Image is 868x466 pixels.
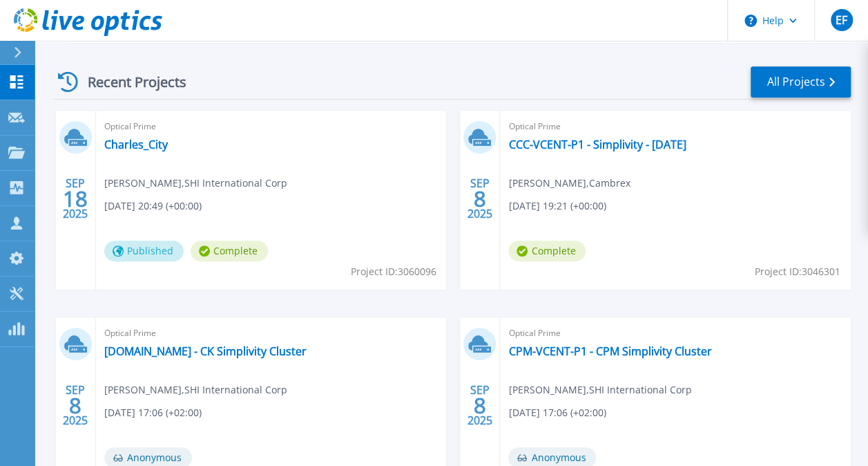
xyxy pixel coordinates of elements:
span: [PERSON_NAME] , SHI International Corp [104,382,287,398]
span: Published [104,241,184,261]
div: SEP 2025 [467,174,493,224]
span: Project ID: 3046301 [755,264,840,279]
div: Recent Projects [53,65,205,99]
span: Optical Prime [508,326,842,341]
span: 8 [474,193,486,205]
a: [DOMAIN_NAME] - CK Simplivity Cluster [104,344,307,358]
div: SEP 2025 [62,174,88,224]
span: 18 [63,193,88,205]
span: [DATE] 17:06 (+02:00) [508,405,606,420]
div: SEP 2025 [62,380,88,431]
span: 8 [474,400,486,411]
a: Charles_City [104,138,168,151]
span: [PERSON_NAME] , Cambrex [508,176,630,191]
span: EF [836,15,847,26]
span: [DATE] 19:21 (+00:00) [508,198,606,214]
span: [PERSON_NAME] , SHI International Corp [508,382,691,398]
span: Project ID: 3060096 [350,264,436,279]
span: Complete [191,241,268,261]
span: Optical Prime [104,326,438,341]
span: Optical Prime [104,119,438,134]
span: Optical Prime [508,119,842,134]
a: All Projects [751,66,851,97]
a: CPM-VCENT-P1 - CPM Simplivity Cluster [508,344,711,358]
span: [DATE] 20:49 (+00:00) [104,198,202,214]
span: Complete [508,241,586,261]
span: [PERSON_NAME] , SHI International Corp [104,176,287,191]
span: 8 [69,400,81,411]
div: SEP 2025 [467,380,493,431]
a: CCC-VCENT-P1 - Simplivity - [DATE] [508,138,686,151]
span: [DATE] 17:06 (+02:00) [104,405,202,420]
